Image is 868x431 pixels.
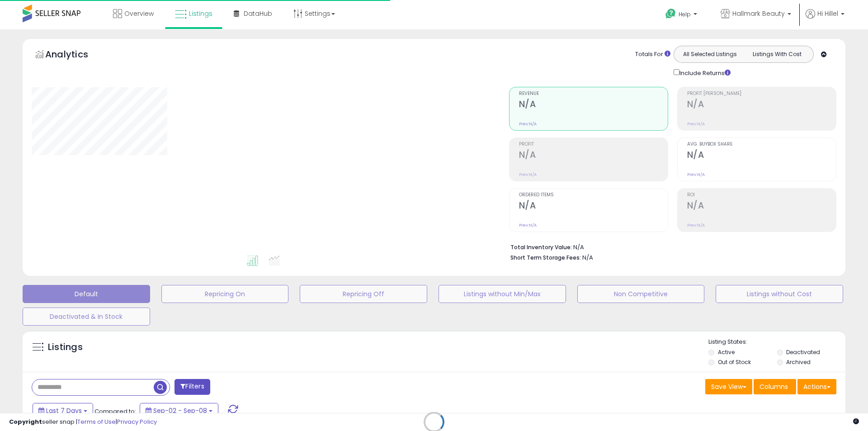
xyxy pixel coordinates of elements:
[45,48,106,63] h5: Analytics
[665,8,676,19] i: Get Help
[519,99,668,111] h2: N/A
[687,200,836,213] h2: N/A
[9,418,157,426] div: seller snap | |
[519,91,668,96] span: Revenue
[687,91,836,96] span: Profit [PERSON_NAME]
[510,243,572,251] b: Total Inventory Value:
[676,48,744,60] button: All Selected Listings
[439,285,566,303] button: Listings without Min/Max
[667,67,741,78] div: Include Returns
[510,241,830,252] li: N/A
[743,48,811,60] button: Listings With Cost
[687,150,836,162] h2: N/A
[687,142,836,147] span: Avg. Buybox Share
[519,121,537,127] small: Prev: N/A
[577,285,705,303] button: Non Competitive
[244,9,272,18] span: DataHub
[679,10,691,18] span: Help
[582,253,593,262] span: N/A
[519,172,537,177] small: Prev: N/A
[687,223,705,228] small: Prev: N/A
[124,9,154,18] span: Overview
[23,308,150,326] button: Deactivated & In Stock
[687,99,836,111] h2: N/A
[510,254,581,261] b: Short Term Storage Fees:
[658,1,706,29] a: Help
[806,9,844,29] a: Hi Hillel
[817,9,838,18] span: Hi Hillel
[519,200,668,213] h2: N/A
[716,285,843,303] button: Listings without Cost
[635,50,670,59] div: Totals For
[519,193,668,198] span: Ordered Items
[519,142,668,147] span: Profit
[300,285,427,303] button: Repricing Off
[23,285,150,303] button: Default
[189,9,212,18] span: Listings
[687,193,836,198] span: ROI
[687,121,705,127] small: Prev: N/A
[519,150,668,162] h2: N/A
[732,9,785,18] span: Hallmark Beauty
[519,223,537,228] small: Prev: N/A
[687,172,705,177] small: Prev: N/A
[9,417,42,426] strong: Copyright
[161,285,289,303] button: Repricing On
